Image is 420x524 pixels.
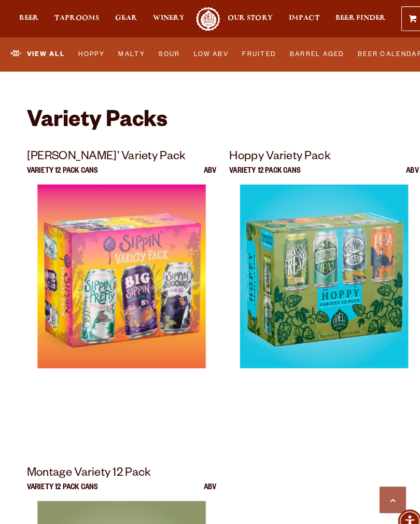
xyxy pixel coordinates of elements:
[198,162,210,179] p: ABV
[26,144,210,162] p: [PERSON_NAME]’ Variety Pack
[222,144,407,438] a: Hoppy Variety Pack Variety 12 Pack Cans ABV Hoppy Variety Pack Hoppy Variety Pack
[281,13,310,22] span: Impact
[53,13,96,22] span: Taprooms
[222,162,291,179] p: Variety 12 Pack Cans
[19,13,37,22] span: Beer
[189,7,215,30] a: Odell Home
[386,494,409,517] div: Accessibility Menu
[222,144,407,162] p: Hoppy Variety Pack
[26,144,210,438] a: [PERSON_NAME]’ Variety Pack Variety 12 Pack Cans ABV Sippin’ Variety Pack Sippin’ Variety Pack
[36,179,199,438] img: Sippin’ Variety Pack
[111,7,133,30] a: Gear
[7,42,66,64] a: View All
[221,7,265,30] a: Our Story
[368,472,394,498] a: Scroll to top
[73,42,105,64] a: Hoppy
[111,13,133,22] span: Gear
[281,7,310,30] a: Impact
[394,162,407,179] p: ABV
[233,179,396,438] img: Hoppy Variety Pack
[111,42,144,64] a: Malty
[26,451,210,470] p: Montage Variety 12 Pack
[53,7,96,30] a: Taprooms
[185,42,225,64] a: Low ABV
[26,106,394,131] h2: Variety Packs
[198,470,210,486] p: ABV
[19,7,37,30] a: Beer
[278,42,338,64] a: Barrel Aged
[344,42,413,64] a: Beer Calendar
[326,13,374,22] span: Beer Finder
[151,42,178,64] a: Sour
[326,7,374,30] a: Beer Finder
[221,13,265,22] span: Our Story
[149,13,179,22] span: Winery
[232,42,271,64] a: Fruited
[26,162,95,179] p: Variety 12 Pack Cans
[149,7,179,30] a: Winery
[26,470,95,486] p: Variety 12 Pack Cans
